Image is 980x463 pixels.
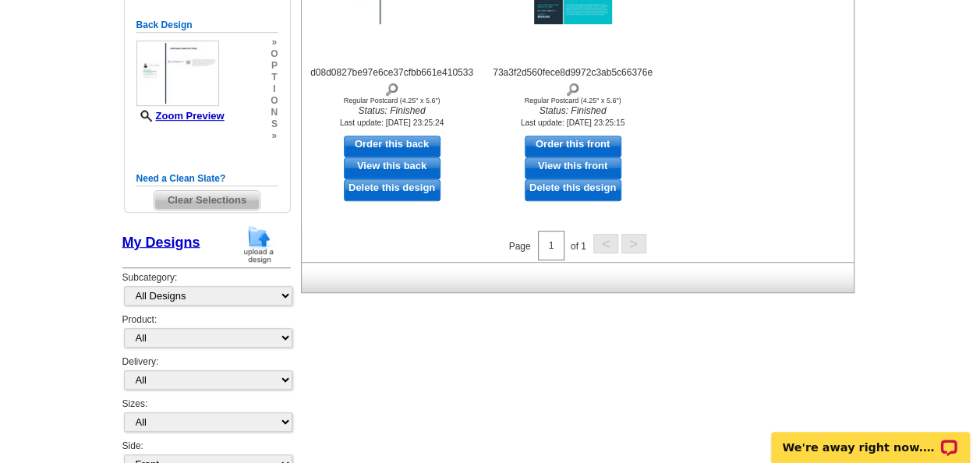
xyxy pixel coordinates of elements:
[239,224,279,264] img: upload-design
[271,60,278,72] span: p
[621,234,646,253] button: >
[344,136,440,157] a: use this design
[271,130,278,142] span: »
[122,355,291,398] div: Delivery:
[306,104,478,118] i: Status: Finished
[136,110,225,122] a: Zoom Preview
[122,271,291,313] div: Subcategory:
[487,97,659,104] div: Regular Postcard (4.25" x 5.6")
[344,179,440,201] a: Delete this design
[136,171,278,186] h5: Need a Clean Slate?
[271,95,278,107] span: o
[306,97,478,104] div: Regular Postcard (4.25" x 5.6")
[565,80,580,97] img: view design details
[344,157,440,179] a: View this back
[384,80,399,97] img: view design details
[154,191,260,210] span: Clear Selections
[122,398,291,440] div: Sizes:
[525,157,621,179] a: View this front
[271,72,278,83] span: t
[571,240,586,251] span: of 1
[508,240,530,251] span: Page
[271,118,278,130] span: s
[761,414,980,463] iframe: LiveChat chat widget
[271,37,278,48] span: »
[340,118,444,127] small: Last update: [DATE] 23:25:24
[525,136,621,157] a: use this design
[306,66,478,97] div: d08d0827be97e6ce37cfbb661e410533
[521,118,624,127] small: Last update: [DATE] 23:25:15
[122,313,291,355] div: Product:
[271,48,278,60] span: o
[136,41,219,106] img: small-thumb.jpg
[271,107,278,118] span: n
[525,179,621,201] a: Delete this design
[271,83,278,95] span: i
[593,234,618,253] button: <
[122,234,200,249] a: My Designs
[487,66,659,97] div: 73a3f2d560fece8d9972c3ab5c66376e
[136,18,278,33] h5: Back Design
[487,104,659,118] i: Status: Finished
